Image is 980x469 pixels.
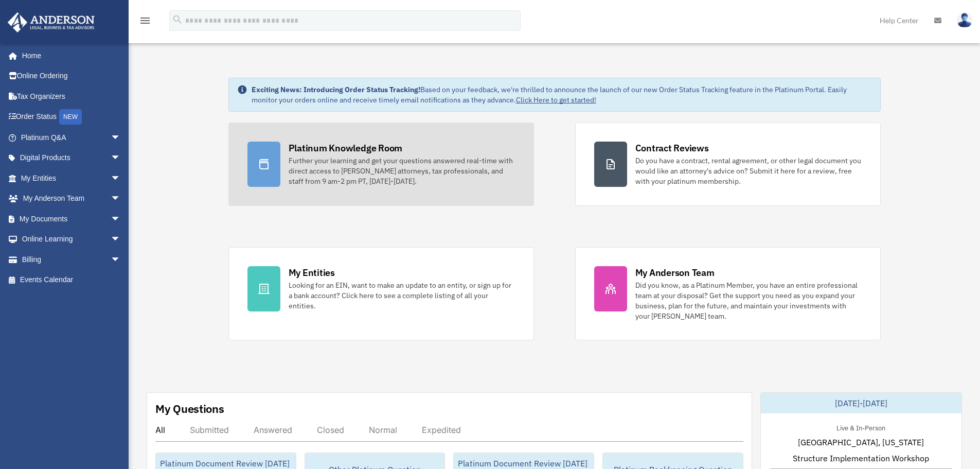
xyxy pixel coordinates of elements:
[59,109,82,125] div: NEW
[7,270,136,290] a: Events Calendar
[635,266,715,279] div: My Anderson Team
[111,127,131,148] span: arrow_drop_down
[289,142,403,154] div: Platinum Knowledge Room
[228,247,534,340] a: My Entities Looking for an EIN, want to make an update to an entity, or sign up for a bank accoun...
[516,95,596,105] a: Click Here to get started!
[7,127,136,148] a: Platinum Q&Aarrow_drop_down
[155,401,224,416] div: My Questions
[317,425,344,435] div: Closed
[7,148,136,168] a: Digital Productsarrow_drop_down
[635,142,709,154] div: Contract Reviews
[7,188,136,209] a: My Anderson Teamarrow_drop_down
[252,85,420,94] strong: Exciting News: Introducing Order Status Tracking!
[155,425,165,435] div: All
[139,14,151,27] i: menu
[7,229,136,250] a: Online Learningarrow_drop_down
[228,123,534,206] a: Platinum Knowledge Room Further your learning and get your questions answered real-time with dire...
[289,280,515,311] div: Looking for an EIN, want to make an update to an entity, or sign up for a bank account? Click her...
[7,249,136,270] a: Billingarrow_drop_down
[957,13,972,28] img: User Pic
[7,45,131,66] a: Home
[422,425,461,435] div: Expedited
[7,66,136,86] a: Online Ordering
[172,14,183,25] i: search
[111,188,131,210] span: arrow_drop_down
[111,229,131,250] span: arrow_drop_down
[798,436,924,448] span: [GEOGRAPHIC_DATA], [US_STATE]
[111,209,131,230] span: arrow_drop_down
[7,107,136,128] a: Order StatusNEW
[7,168,136,188] a: My Entitiesarrow_drop_down
[7,209,136,229] a: My Documentsarrow_drop_down
[111,148,131,169] span: arrow_drop_down
[252,84,872,105] div: Based on your feedback, we're thrilled to announce the launch of our new Order Status Tracking fe...
[793,452,929,464] span: Structure Implementation Workshop
[111,249,131,270] span: arrow_drop_down
[111,168,131,189] span: arrow_drop_down
[139,18,151,27] a: menu
[828,422,894,432] div: Live & In-Person
[635,280,862,321] div: Did you know, as a Platinum Member, you have an entire professional team at your disposal? Get th...
[254,425,292,435] div: Answered
[369,425,397,435] div: Normal
[7,86,136,107] a: Tax Organizers
[635,155,862,186] div: Do you have a contract, rental agreement, or other legal document you would like an attorney's ad...
[5,12,98,32] img: Anderson Advisors Platinum Portal
[190,425,229,435] div: Submitted
[289,155,515,186] div: Further your learning and get your questions answered real-time with direct access to [PERSON_NAM...
[575,123,881,206] a: Contract Reviews Do you have a contract, rental agreement, or other legal document you would like...
[761,393,961,413] div: [DATE]-[DATE]
[289,266,335,279] div: My Entities
[575,247,881,340] a: My Anderson Team Did you know, as a Platinum Member, you have an entire professional team at your...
